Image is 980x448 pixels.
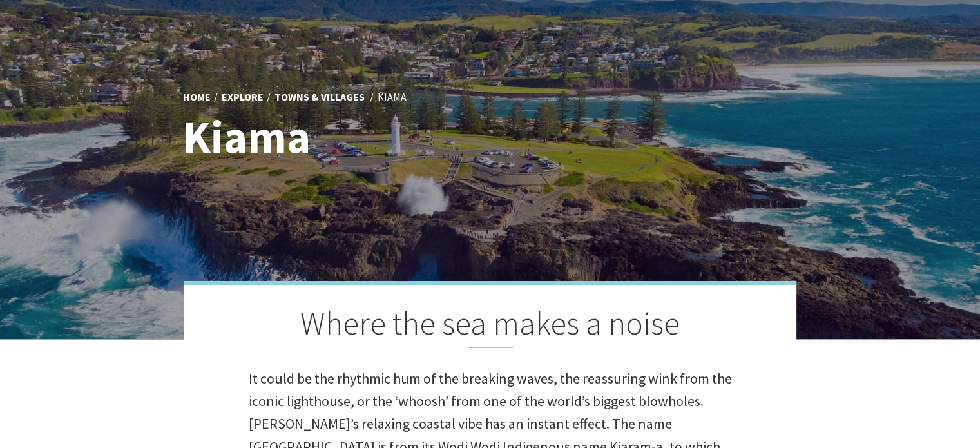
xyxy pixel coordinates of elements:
h1: Kiama [183,112,547,162]
a: Home [183,90,211,104]
h2: Where the sea makes a noise [249,304,732,348]
a: Explore [222,90,264,104]
li: Kiama [378,89,407,106]
a: Towns & Villages [274,90,365,104]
